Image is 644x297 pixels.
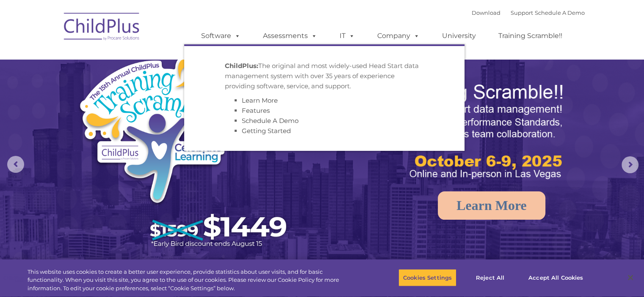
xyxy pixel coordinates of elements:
a: Learn More [242,96,278,104]
p: The original and most widely-used Head Start data management system with over 35 years of experie... [225,61,424,91]
a: Training Scramble!! [490,27,571,44]
a: Assessments [254,27,326,44]
img: ChildPlus by Procare Solutions [60,7,144,49]
button: Reject All [464,269,517,286]
button: Close [621,268,640,287]
a: Schedule A Demo [535,9,585,16]
div: This website uses cookies to create a better user experience, provide statistics about user visit... [28,268,354,293]
a: Company [369,27,428,44]
a: Learn More [438,191,545,220]
a: Features [242,106,270,114]
a: Software [193,27,249,44]
span: Last name [118,56,144,62]
a: University [434,27,484,44]
strong: ChildPlus: [225,62,258,70]
a: IT [331,27,363,44]
a: Getting Started [242,127,291,135]
a: Schedule A Demo [242,117,299,125]
a: Support [511,9,533,16]
button: Accept All Cookies [524,269,588,286]
button: Cookies Settings [398,269,456,286]
span: Phone number [118,90,154,97]
font: | [472,9,585,16]
a: Download [472,9,500,16]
